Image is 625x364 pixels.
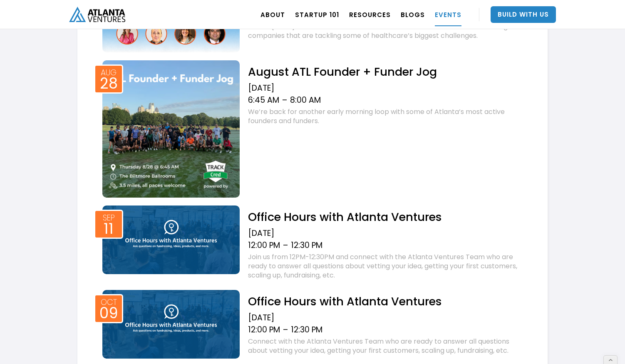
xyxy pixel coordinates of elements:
[102,206,240,274] img: Event thumb
[101,69,117,77] div: Aug
[283,240,288,250] div: –
[401,3,425,26] a: BLOGS
[248,95,279,105] div: 6:45 AM
[248,22,527,40] div: Join us [DATE] 9–10am ET for a virtual conversation with three founders building companies that a...
[102,290,240,359] img: Event thumb
[282,95,287,105] div: –
[248,325,280,335] div: 12:00 PM
[248,337,527,355] div: Connect with the Atlanta Ventures Team who are ready to answer all questions about vetting your i...
[291,240,322,250] div: 12:30 PM
[295,3,339,26] a: Startup 101
[100,77,118,90] div: 28
[349,3,391,26] a: RESOURCES
[248,228,527,238] div: [DATE]
[102,60,240,198] img: Event thumb
[248,240,280,250] div: 12:00 PM
[260,3,285,26] a: ABOUT
[491,6,556,23] a: Build With Us
[104,223,114,235] div: 11
[248,107,527,126] div: We’re back for another early morning loop with some of Atlanta’s most active founders and funders.
[290,95,321,105] div: 8:00 AM
[248,64,527,79] h2: August ATL Founder + Funder Jog
[99,307,118,319] div: 09
[101,298,117,306] div: Oct
[98,288,527,359] a: Event thumbOct09Office Hours with Atlanta Ventures[DATE]12:00 PM–12:30 PMConnect with the Atlanta...
[248,294,527,309] h2: Office Hours with Atlanta Ventures
[248,83,527,93] div: [DATE]
[435,3,461,26] a: EVENTS
[98,203,527,282] a: Event thumbSep11Office Hours with Atlanta Ventures[DATE]12:00 PM–12:30 PMJoin us from 12PM-12:30P...
[103,214,115,222] div: Sep
[291,325,322,335] div: 12:30 PM
[248,210,527,224] h2: Office Hours with Atlanta Ventures
[283,325,288,335] div: –
[248,313,527,323] div: [DATE]
[248,253,527,280] div: Join us from 12PM-12:30PM and connect with the Atlanta Ventures Team who are ready to answer all ...
[98,58,527,198] a: Event thumbAug28August ATL Founder + Funder Jog[DATE]6:45 AM–8:00 AMWe’re back for another early ...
